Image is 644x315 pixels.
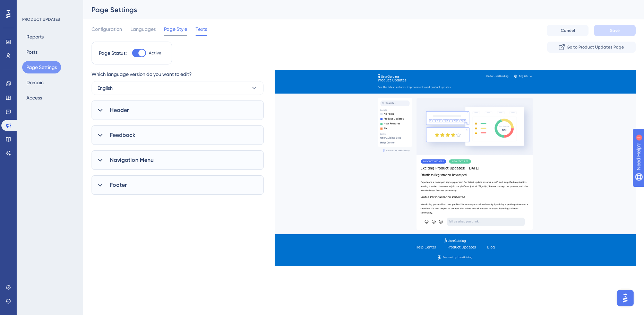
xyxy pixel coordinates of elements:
button: English [92,81,264,95]
div: Page Settings [92,5,618,15]
span: Active [149,50,161,56]
span: Which language version do you want to edit? [92,70,192,78]
span: Navigation Menu [110,156,154,164]
span: Header [110,106,129,114]
span: Configuration [92,25,122,33]
button: Save [594,25,636,36]
div: Page Status: [99,49,127,57]
button: Access [22,91,46,104]
span: Feedback [110,131,135,139]
span: Languages [130,25,156,33]
span: Save [610,28,620,33]
div: PRODUCT UPDATES [22,17,60,22]
span: Need Help? [16,2,43,10]
span: English [97,84,113,92]
button: Domain [22,76,48,89]
button: Cancel [547,25,589,36]
button: Go to Product Updates Page [547,42,636,53]
button: Posts [22,46,42,58]
button: Reports [22,30,48,43]
iframe: UserGuiding AI Assistant Launcher [615,288,636,308]
span: Texts [196,25,207,33]
div: 1 [48,3,50,9]
span: Go to Product Updates Page [567,44,624,50]
span: Page Style [164,25,187,33]
span: Cancel [561,28,575,33]
span: Footer [110,181,127,189]
button: Page Settings [22,61,61,73]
